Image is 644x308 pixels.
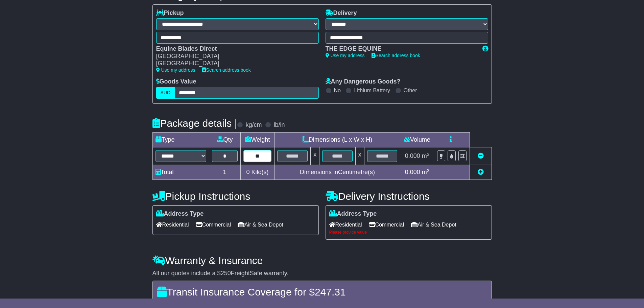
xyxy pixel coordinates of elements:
[326,9,357,17] label: Delivery
[405,169,420,175] span: 0.000
[329,210,377,218] label: Address Type
[275,165,400,180] td: Dimensions in Centimetre(s)
[157,286,487,298] h4: Transit Insurance Coverage for $
[311,147,319,165] td: x
[354,87,390,94] label: Lithium Battery
[152,270,492,277] div: All our quotes include a $ FreightSafe warranty.
[478,169,484,175] a: Add new item
[240,133,275,147] td: Weight
[152,255,492,266] h4: Warranty & Insurance
[245,121,262,129] label: kg/cm
[156,67,195,73] a: Use my address
[156,45,312,53] div: Equine Blades Direct
[326,191,492,202] h4: Delivery Instructions
[238,219,283,230] span: Air & Sea Depot
[221,270,231,277] span: 250
[326,53,365,58] a: Use my address
[427,168,430,173] sup: 3
[411,219,456,230] span: Air & Sea Depot
[209,165,240,180] td: 1
[152,165,209,180] td: Total
[315,286,346,298] span: 247.31
[152,133,209,147] td: Type
[156,219,189,230] span: Residential
[329,230,488,235] div: Please provide value
[156,53,312,60] div: [GEOGRAPHIC_DATA]
[427,152,430,157] sup: 3
[275,133,400,147] td: Dimensions (L x W x H)
[422,152,430,159] span: m
[156,60,312,67] div: [GEOGRAPHIC_DATA]
[334,87,341,94] label: No
[372,53,420,58] a: Search address book
[422,169,430,175] span: m
[369,219,404,230] span: Commercial
[209,133,240,147] td: Qty
[156,9,184,17] label: Pickup
[405,152,420,159] span: 0.000
[273,121,285,129] label: lb/in
[240,165,275,180] td: Kilo(s)
[329,219,362,230] span: Residential
[400,133,434,147] td: Volume
[404,87,417,94] label: Other
[156,78,196,86] label: Goods Value
[196,219,231,230] span: Commercial
[156,210,204,218] label: Address Type
[156,87,175,99] label: AUD
[152,118,237,129] h4: Package details |
[246,169,249,175] span: 0
[355,147,364,165] td: x
[326,78,401,86] label: Any Dangerous Goods?
[326,45,476,53] div: THE EDGE EQUINE
[478,152,484,159] a: Remove this item
[202,67,251,73] a: Search address book
[152,191,319,202] h4: Pickup Instructions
